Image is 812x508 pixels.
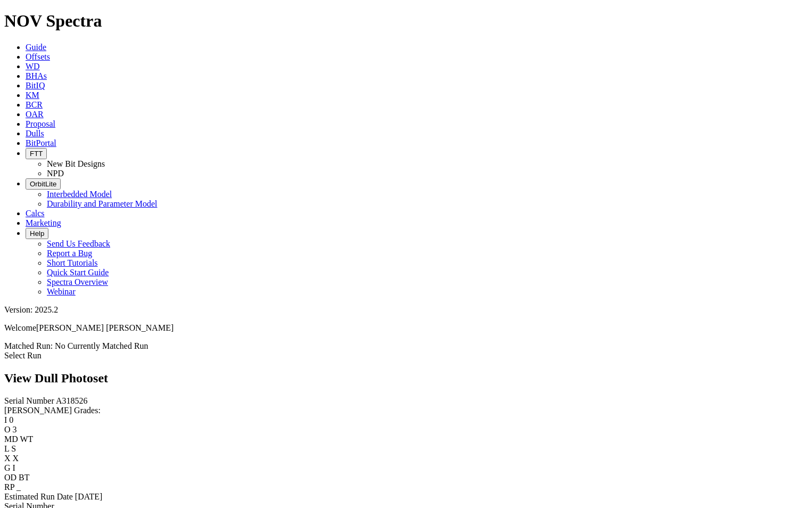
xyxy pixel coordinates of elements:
span: [PERSON_NAME] [PERSON_NAME] [36,323,173,332]
span: _ [16,482,21,491]
a: Calcs [26,209,45,218]
span: A318526 [56,396,88,405]
span: No Currently Matched Run [55,341,148,350]
div: [PERSON_NAME] Grades: [4,406,808,415]
span: Help [30,230,44,237]
a: KM [26,91,39,100]
span: BT [19,473,29,482]
label: O [4,425,11,434]
span: S [11,444,16,453]
a: Dulls [26,129,44,138]
a: Spectra Overview [47,277,108,286]
a: OAR [26,110,44,119]
a: Durability and Parameter Model [47,199,158,208]
label: X [4,454,11,463]
div: Version: 2025.2 [4,305,808,315]
button: FTT [26,148,47,159]
a: Report a Bug [47,249,92,258]
a: Short Tutorials [47,258,98,267]
span: 3 [13,425,17,434]
a: BCR [26,100,43,109]
span: 0 [9,415,13,424]
a: Send Us Feedback [47,239,110,248]
a: Select Run [4,351,42,360]
a: Marketing [26,218,61,227]
label: I [4,415,7,424]
span: I [13,463,15,472]
a: BitPortal [26,138,56,148]
h1: NOV Spectra [4,11,808,31]
label: Estimated Run Date [4,492,73,501]
button: OrbitLite [26,178,61,190]
a: Quick Start Guide [47,268,109,277]
label: G [4,463,11,472]
p: Welcome [4,323,808,333]
a: WD [26,62,40,71]
span: WT [20,435,34,444]
a: Proposal [26,119,55,128]
a: Interbedded Model [47,190,112,199]
label: OD [4,473,16,482]
span: Matched Run: [4,341,53,350]
a: Webinar [47,287,76,296]
label: Serial Number [4,396,54,405]
span: X [13,454,19,463]
label: MD [4,435,18,444]
a: Offsets [26,52,50,61]
span: OrbitLite [30,180,56,188]
a: BitIQ [26,81,45,90]
span: [DATE] [75,492,103,501]
h2: View Dull Photoset [4,371,808,386]
label: RP [4,482,14,491]
a: NPD [47,169,64,178]
label: L [4,444,9,453]
span: FTT [30,150,43,158]
a: BHAs [26,71,47,80]
button: Help [26,228,48,239]
a: Guide [26,43,46,52]
a: New Bit Designs [47,159,105,168]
